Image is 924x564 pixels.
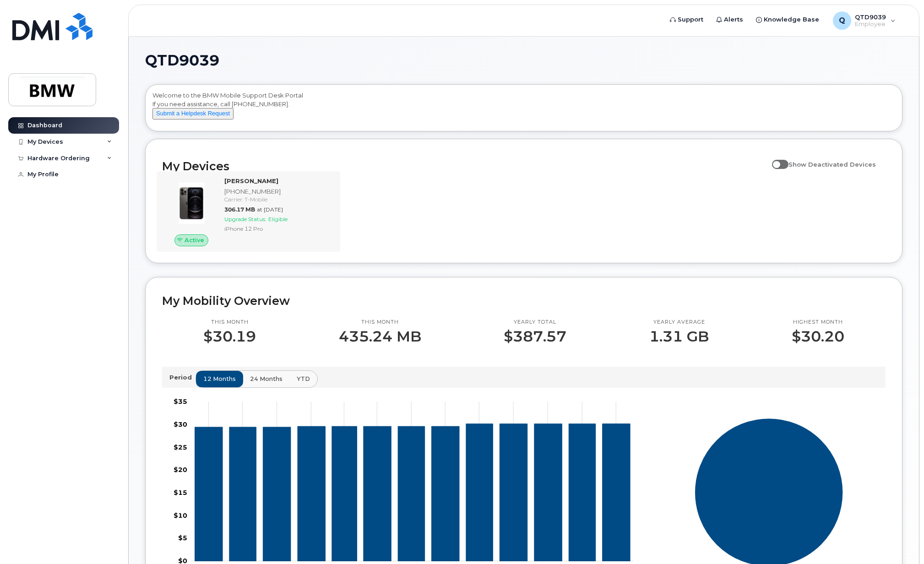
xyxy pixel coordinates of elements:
[224,225,331,233] div: iPhone 12 Pro
[250,374,283,383] span: 24 months
[297,374,310,383] span: YTD
[224,216,266,222] span: Upgrade Status:
[174,397,187,406] tspan: $35
[174,466,187,474] tspan: $20
[162,159,767,173] h2: My Devices
[268,216,288,222] span: Eligible
[224,195,331,203] div: Carrier: T-Mobile
[257,206,283,213] span: at [DATE]
[224,187,331,196] div: [PHONE_NUMBER]
[152,109,234,117] a: Submit a Helpdesk Request
[884,524,917,557] iframe: Messenger Launcher
[203,319,256,326] p: This month
[792,328,844,345] p: $30.20
[169,373,196,382] p: Period
[152,108,234,119] button: Submit a Helpdesk Request
[178,534,187,542] tspan: $5
[145,54,219,67] span: QTD9039
[224,177,278,184] strong: [PERSON_NAME]
[152,91,895,128] div: Welcome to the BMW Mobile Support Desk Portal If you need assistance, call [PHONE_NUMBER].
[772,156,779,163] input: Show Deactivated Devices
[174,488,187,497] tspan: $15
[504,328,566,345] p: $387.57
[788,161,876,168] span: Show Deactivated Devices
[169,181,213,225] img: image20231002-3703462-zcwrqf.jpeg
[185,236,204,244] span: Active
[174,443,187,451] tspan: $25
[195,423,630,561] g: 864-905-3769
[174,420,187,428] tspan: $30
[339,328,421,345] p: 435.24 MB
[174,511,187,519] tspan: $10
[162,294,886,308] h2: My Mobility Overview
[224,206,255,213] span: 306.17 MB
[339,319,421,326] p: This month
[792,319,844,326] p: Highest month
[162,177,335,246] a: Active[PERSON_NAME][PHONE_NUMBER]Carrier: T-Mobile306.17 MBat [DATE]Upgrade Status:EligibleiPhone...
[649,328,709,345] p: 1.31 GB
[203,328,256,345] p: $30.19
[504,319,566,326] p: Yearly total
[649,319,709,326] p: Yearly average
